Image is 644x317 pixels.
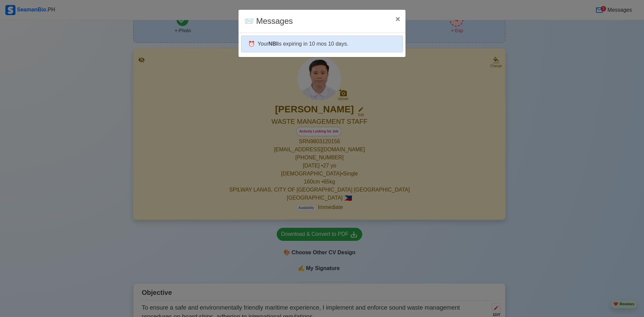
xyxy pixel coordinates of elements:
div: Messages [244,15,293,27]
span: × [395,14,400,23]
b: NBI [268,41,278,47]
span: ⏰ [248,41,255,47]
span: messages [244,16,254,25]
div: Your is expiring in 10 mos 10 days. [241,36,403,52]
